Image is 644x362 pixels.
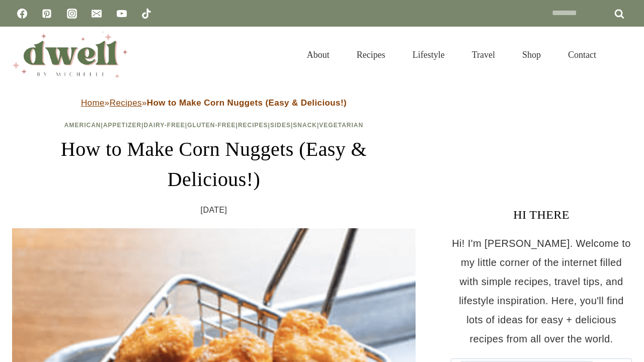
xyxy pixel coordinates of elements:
strong: How to Make Corn Nuggets (Easy & Delicious!) [147,98,347,108]
h1: How to Make Corn Nuggets (Easy & Delicious!) [12,134,416,195]
a: Facebook [12,4,32,24]
nav: Primary Navigation [293,37,610,72]
h3: HI THERE [451,206,632,224]
a: About [293,37,343,72]
a: Recipes [110,98,142,108]
a: Instagram [62,4,82,24]
a: Shop [509,37,554,72]
a: Sides [270,122,291,129]
a: Lifestyle [399,37,458,72]
a: Home [81,98,105,108]
a: Vegetarian [319,122,363,129]
p: Hi! I'm [PERSON_NAME]. Welcome to my little corner of the internet filled with simple recipes, tr... [451,234,632,348]
span: | | | | | | | [64,122,363,129]
a: Appetizer [103,122,141,129]
a: Contact [554,37,610,72]
a: Pinterest [37,4,57,24]
img: DWELL by michelle [12,32,128,78]
a: Gluten-Free [187,122,235,129]
a: Dairy-Free [144,122,185,129]
a: Travel [458,37,509,72]
button: View Search Form [615,46,632,63]
span: » » [81,98,347,108]
a: TikTok [136,4,156,24]
a: Recipes [343,37,399,72]
time: [DATE] [201,203,227,218]
a: American [64,122,101,129]
a: Recipes [238,122,268,129]
a: Snack [293,122,317,129]
a: YouTube [112,4,132,24]
a: Email [87,4,107,24]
